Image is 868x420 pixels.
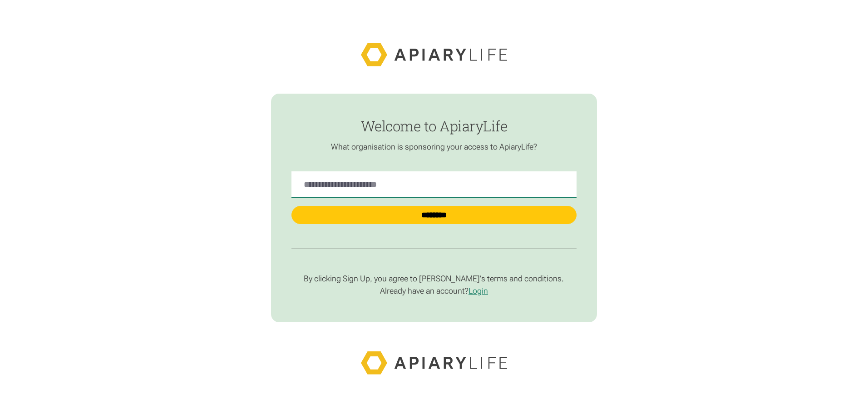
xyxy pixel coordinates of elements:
p: By clicking Sign Up, you agree to [PERSON_NAME]’s terms and conditions. [291,274,577,284]
p: Already have an account? [291,286,577,296]
h1: Welcome to ApiaryLife [291,118,577,134]
p: What organisation is sponsoring your access to ApiaryLife? [291,142,577,152]
a: Login [469,286,488,295]
form: find-employer [271,94,597,323]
